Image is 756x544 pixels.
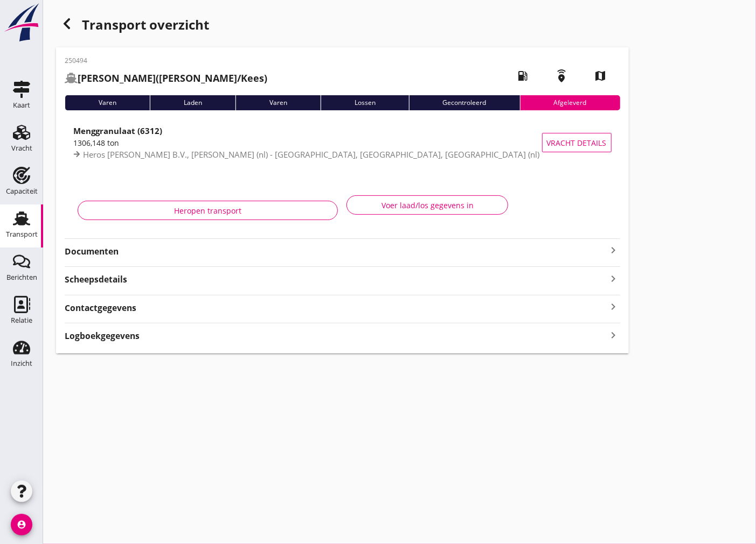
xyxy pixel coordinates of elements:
[547,137,607,149] span: Vracht details
[586,61,616,91] i: map
[6,188,38,195] div: Capaciteit
[13,102,30,109] div: Kaart
[78,201,338,220] button: Heropen transport
[65,56,267,66] p: 250494
[65,273,127,286] strong: Scheepsdetails
[78,72,156,84] strong: [PERSON_NAME]
[542,133,612,152] button: Vracht details
[409,95,520,110] div: Gecontroleerd
[520,95,620,110] div: Afgeleverd
[87,205,329,216] div: Heropen transport
[607,300,620,314] i: keyboard_arrow_right
[321,95,409,110] div: Lossen
[547,61,577,91] i: emergency_share
[356,200,499,211] div: Voer laad/los gegevens in
[83,149,539,160] span: Heros [PERSON_NAME] B.V., [PERSON_NAME] (nl) - [GEOGRAPHIC_DATA], [GEOGRAPHIC_DATA], [GEOGRAPHIC_...
[65,245,607,258] strong: Documenten
[235,95,321,110] div: Varen
[11,514,32,535] i: account_circle
[11,317,32,324] div: Relatie
[2,3,41,43] img: logo-small.a267ee39.svg
[65,95,150,110] div: Varen
[607,271,620,286] i: keyboard_arrow_right
[6,231,38,238] div: Transport
[73,137,542,149] div: 1306,148 ton
[65,119,620,166] a: Menggranulaat (6312)1306,148 tonHeros [PERSON_NAME] B.V., [PERSON_NAME] (nl) - [GEOGRAPHIC_DATA],...
[607,328,620,342] i: keyboard_arrow_right
[65,330,140,342] strong: Logboekgegevens
[56,13,629,39] div: Transport overzicht
[6,274,37,281] div: Berichten
[607,244,620,257] i: keyboard_arrow_right
[65,71,267,86] h2: ([PERSON_NAME]/Kees)
[346,195,508,215] button: Voer laad/los gegevens in
[150,95,235,110] div: Laden
[11,145,32,152] div: Vracht
[508,61,538,91] i: local_gas_station
[11,360,32,367] div: Inzicht
[65,302,136,314] strong: Contactgegevens
[73,125,162,136] strong: Menggranulaat (6312)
